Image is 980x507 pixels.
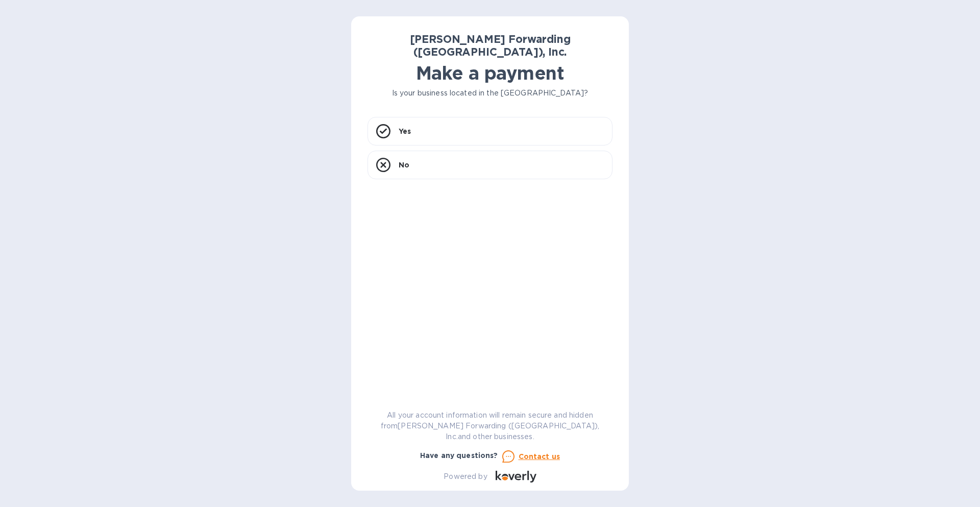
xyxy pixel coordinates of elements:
b: Have any questions? [420,451,498,460]
b: [PERSON_NAME] Forwarding ([GEOGRAPHIC_DATA]), Inc. [410,33,571,58]
p: Is your business located in the [GEOGRAPHIC_DATA]? [367,88,612,99]
u: Contact us [519,452,560,461]
p: Powered by [444,471,487,482]
p: No [399,160,409,170]
h1: Make a payment [367,62,612,84]
p: Yes [399,126,411,136]
p: All your account information will remain secure and hidden from [PERSON_NAME] Forwarding ([GEOGRA... [367,410,612,442]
